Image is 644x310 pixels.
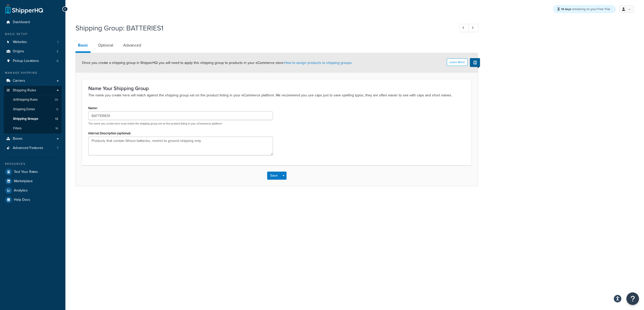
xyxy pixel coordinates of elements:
[13,79,25,83] span: Carriers
[13,146,43,150] span: Advanced Features
[4,105,62,114] a: Shipping Zones8
[56,107,58,111] span: 8
[88,86,465,91] h3: Name Your Shipping Group
[55,126,58,131] span: 16
[4,86,62,95] a: Shipping Rules
[13,40,27,44] span: Websites
[4,47,62,56] li: Origins
[4,177,62,186] a: Marketplace
[4,143,62,153] a: Advanced Features7
[121,39,144,51] a: Advanced
[13,20,30,24] span: Dashboard
[13,137,23,141] span: Boxes
[284,60,352,65] a: How to assign products to shipping groups
[88,93,465,98] p: The name you create here will match against the shipping group set on the product listing in your...
[13,88,36,93] span: Shipping Rules
[13,59,39,63] span: Pickup Locations
[4,143,62,153] li: Advanced Features
[4,134,62,143] a: Boxes
[4,114,62,124] li: Shipping Groups
[57,49,58,54] span: 2
[626,292,639,305] button: Open Resource Center
[55,117,58,121] span: 13
[4,195,62,204] a: Help Docs
[88,131,131,135] label: Internal Description (optional)
[468,24,478,32] a: Next Record
[4,186,62,195] a: Analytics
[4,162,62,166] div: Resources
[4,47,62,56] a: Origins2
[57,59,58,63] span: 0
[13,49,24,54] span: Origins
[4,71,62,75] div: Manage Shipping
[14,188,28,193] span: Analytics
[96,39,116,51] a: Optional
[75,23,450,33] h1: Shipping Group: BATTERIES1
[4,32,62,36] div: Basic Setup
[4,56,62,66] li: Pickup Locations
[82,60,352,65] span: Once you create a shipping group in ShipperHQ you will need to apply this shipping group to produ...
[4,114,62,124] a: Shipping Groups13
[4,56,62,66] a: Pickup Locations0
[88,106,98,110] label: Name
[57,146,58,150] span: 7
[13,117,38,121] span: Shipping Groups
[4,76,62,86] a: Carriers
[4,37,62,47] li: Websites
[57,40,58,44] span: 1
[75,39,91,53] a: Basic
[561,7,571,11] strong: 14 days
[13,98,38,102] span: All Shipping Rules
[470,58,480,67] button: Show Help Docs
[88,122,273,126] p: The name you create here must match the shipping group set on the product listing in your eCommer...
[4,167,62,176] a: Test Your Rates
[55,98,58,102] span: 26
[459,24,469,32] a: Previous Record
[13,107,35,111] span: Shipping Zones
[4,95,62,104] a: AllShipping Rules26
[4,18,62,27] a: Dashboard
[4,124,62,133] a: Filters16
[4,37,62,47] a: Websites1
[13,126,22,131] span: Filters
[88,137,273,155] textarea: Products that contain lithium batteries, restrict to ground shipping only.
[14,170,38,174] span: Test Your Rates
[561,7,610,11] span: remaining on your Free Trial
[4,105,62,114] li: Shipping Zones
[4,124,62,133] li: Filters
[4,86,62,134] li: Shipping Rules
[14,179,33,183] span: Marketplace
[14,198,30,202] span: Help Docs
[447,58,468,66] button: Learn More
[267,172,281,180] button: Save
